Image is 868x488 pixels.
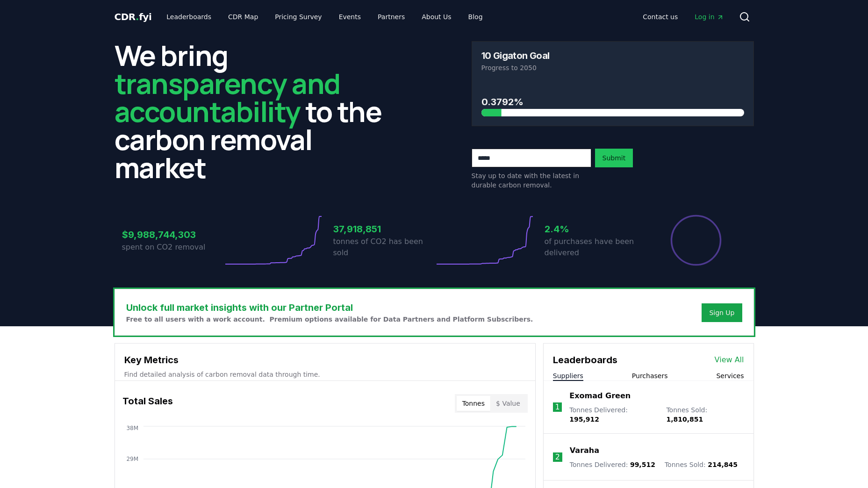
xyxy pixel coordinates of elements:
h2: We bring to the carbon removal market [115,41,397,181]
a: Events [331,8,368,25]
a: Contact us [635,8,685,25]
h3: 0.3792% [481,95,744,109]
span: 1,810,851 [666,416,703,423]
a: Log in [687,8,731,25]
h3: Key Metrics [124,353,526,367]
h3: Unlock full market insights with our Partner Portal [126,301,533,315]
h3: $9,988,744,303 [122,228,223,242]
button: Sign Up [702,303,742,322]
a: Sign Up [709,308,734,317]
span: 99,512 [630,461,655,468]
a: Pricing Survey [267,8,329,25]
tspan: 38M [126,425,138,431]
span: CDR fyi [115,11,152,22]
p: Tonnes Sold : [666,405,744,424]
a: Partners [370,8,412,25]
a: Leaderboards [159,8,219,25]
button: Purchasers [632,371,668,380]
a: CDR.fyi [115,10,152,23]
p: Stay up to date with the latest in durable carbon removal. [472,171,591,190]
p: Tonnes Delivered : [569,405,657,424]
h3: 10 Gigaton Goal [481,51,550,60]
h3: Leaderboards [553,353,617,367]
p: spent on CO2 removal [122,242,223,253]
p: Free to all users with a work account. Premium options available for Data Partners and Platform S... [126,315,533,324]
p: 2 [555,452,560,463]
a: Blog [461,8,490,25]
h3: Total Sales [122,394,173,413]
button: Suppliers [553,371,583,380]
p: Tonnes Sold : [665,460,738,469]
p: of purchases have been delivered [545,236,646,258]
button: Tonnes [457,396,490,411]
button: Submit [595,149,633,167]
p: Tonnes Delivered : [570,460,655,469]
a: About Us [414,8,459,25]
p: Find detailed analysis of carbon removal data through time. [124,370,526,379]
a: Varaha [570,445,599,456]
p: Progress to 2050 [481,63,744,72]
nav: Main [159,8,490,25]
button: Services [716,371,744,380]
h3: 37,918,851 [333,222,434,236]
div: Percentage of sales delivered [670,214,722,266]
p: tonnes of CO2 has been sold [333,236,434,258]
a: View All [715,354,744,366]
span: . [136,11,139,22]
a: Exomad Green [569,390,631,402]
nav: Main [635,8,731,25]
p: 1 [555,402,560,413]
span: transparency and accountability [115,64,340,130]
h3: 2.4% [545,222,646,236]
span: Log in [695,12,724,22]
tspan: 29M [126,456,138,462]
button: $ Value [490,396,526,411]
a: CDR Map [221,8,265,25]
span: 195,912 [569,416,599,423]
span: 214,845 [708,461,738,468]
